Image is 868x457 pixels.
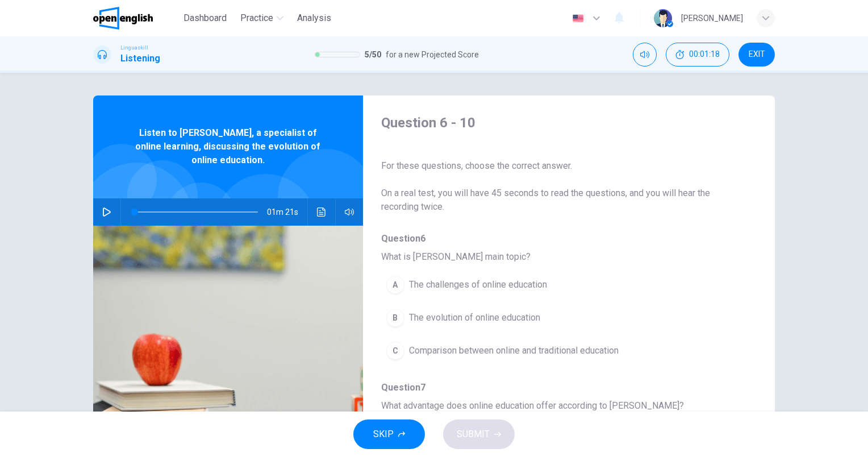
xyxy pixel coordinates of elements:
span: Dashboard [183,11,227,25]
div: Hide [666,43,729,67]
button: 00:01:18 [666,43,729,67]
span: Listen to [PERSON_NAME], a specialist of online learning, discussing the evolution of online educ... [130,126,326,167]
span: EXIT [749,50,765,59]
div: Mute [633,43,657,67]
span: SKIP [373,426,394,442]
div: [PERSON_NAME] [681,11,743,25]
button: CComparison between online and traditional education [381,336,698,365]
span: What is [PERSON_NAME] main topic? [381,250,738,264]
div: A [386,276,404,294]
span: On a real test, you will have 45 seconds to read the questions, and you will hear the recording t... [381,186,738,214]
button: AThe challenges of online education [381,271,698,299]
span: Practice [240,11,273,25]
h4: Question 6 - 10 [381,114,738,132]
button: Analysis [293,8,336,28]
span: What advantage does online education offer according to [PERSON_NAME]? [381,399,738,413]
img: OpenEnglish logo [93,7,153,30]
span: The evolution of online education [409,311,540,325]
span: The challenges of online education [409,278,547,292]
span: Comparison between online and traditional education [409,344,619,358]
span: Question 7 [381,381,738,394]
span: 5 / 50 [365,48,381,61]
img: en [571,14,585,23]
span: 00:01:18 [689,50,720,59]
h1: Listening [120,52,160,65]
img: Profile picture [654,9,672,27]
span: for a new Projected Score [386,48,479,61]
a: OpenEnglish logo [93,7,179,30]
div: B [386,309,404,327]
button: BThe evolution of online education [381,304,698,332]
button: Click to see the audio transcription [312,198,331,226]
span: 01m 21s [267,198,307,226]
span: Linguaskill [120,44,148,52]
button: Dashboard [179,8,231,28]
span: Question 6 [381,232,738,246]
button: EXIT [738,43,775,67]
span: For these questions, choose the correct answer. [381,159,738,173]
button: Practice [236,8,288,28]
span: Analysis [297,11,331,25]
div: C [386,342,404,360]
button: SKIP [353,419,425,449]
